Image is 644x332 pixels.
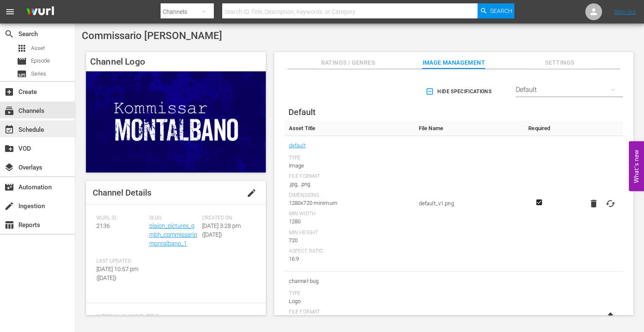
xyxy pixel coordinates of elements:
[4,125,14,135] span: Schedule
[4,106,14,116] span: Channels
[289,230,410,236] div: Min Height
[96,314,251,320] span: Internal Channel Title:
[288,107,316,117] span: Default
[4,201,14,211] span: Ingestion
[31,57,50,65] span: Episode
[96,215,145,222] span: Wurl ID:
[93,188,151,198] span: Channel Details
[478,3,514,18] button: Search
[534,199,544,206] svg: Required
[289,211,410,217] div: Min Width
[422,58,485,68] span: Image Management
[96,258,145,265] span: Last Updated:
[202,215,251,222] span: Created On:
[247,188,257,198] span: edit
[289,140,306,151] a: default
[289,217,410,226] div: 1280
[4,220,14,230] span: Reports
[415,136,524,272] td: default_v1.png
[17,43,27,53] span: Asset
[289,290,410,297] div: Type
[285,121,415,136] th: Asset Title
[96,266,138,281] span: [DATE] 10:57 pm ([DATE])
[516,78,623,102] div: Default
[96,222,110,229] span: 2136
[528,58,591,68] span: Settings
[86,71,266,173] img: Commissario Montalbano
[424,80,495,103] button: Hide Specifications
[17,69,27,79] span: Series
[4,182,14,192] span: Automation
[317,58,379,68] span: Ratings / Genres
[289,180,410,188] div: .jpg, .png
[31,70,46,78] span: Series
[17,56,27,66] span: Episode
[289,173,410,180] div: File Format
[289,162,410,170] div: Image
[86,52,266,71] h4: Channel Logo
[31,44,45,52] span: Asset
[4,144,14,154] span: VOD
[289,276,410,287] span: channel-bug
[289,309,410,316] div: File Format
[4,87,14,97] span: Create
[20,2,60,22] img: ans4CAIJ8jUAAAAAAAAAAAAAAAAAAAAAAAAgQb4GAAAAAAAAAAAAAAAAAAAAAAAAJMjXAAAAAAAAAAAAAAAAAAAAAAAAgAT5G...
[82,30,222,42] span: Commissario [PERSON_NAME]
[289,255,410,263] div: 16:9
[241,183,262,203] button: edit
[614,8,636,15] a: Sign Out
[289,155,410,162] div: Type
[427,87,491,96] span: Hide Specifications
[5,7,15,17] span: menu
[629,141,644,191] button: Open Feedback Widget
[4,162,14,173] span: Overlays
[202,222,241,238] span: [DATE] 3:28 pm ([DATE])
[289,192,410,199] div: Dimensions
[524,121,555,136] th: Required
[289,199,410,207] div: 1280x720 minimum
[289,297,410,306] div: Logo
[4,29,14,39] span: Search
[490,3,512,18] span: Search
[149,215,198,222] span: Slug:
[149,222,197,247] a: plaion_pictures_gmbh_commissariomontalbano_1
[289,236,410,245] div: 720
[289,248,410,255] div: Aspect Ratio
[415,121,524,136] th: File Name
